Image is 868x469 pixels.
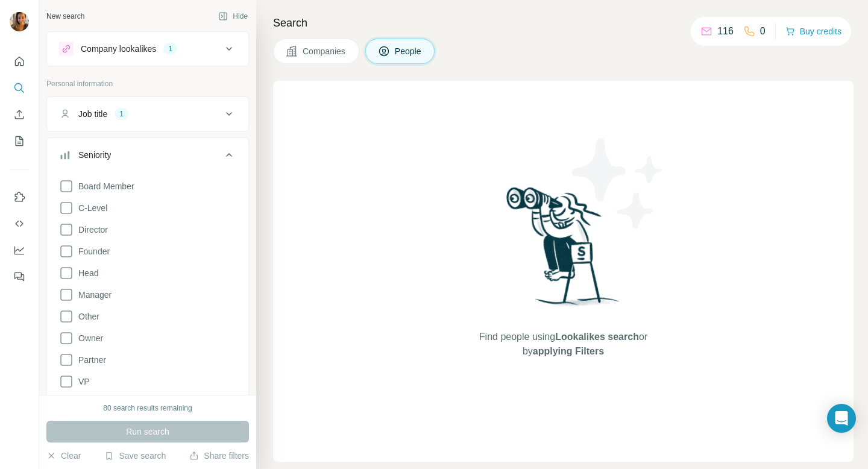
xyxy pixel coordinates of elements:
div: Job title [78,108,107,120]
div: 1 [163,43,177,54]
button: Use Surfe API [10,213,29,234]
button: Seniority [47,140,248,174]
span: Find people using or by [467,330,659,359]
button: Use Surfe on LinkedIn [10,186,29,208]
span: VP [74,376,90,388]
button: Dashboard [10,239,29,261]
span: Founder [74,245,110,257]
button: My lists [10,130,29,152]
div: Company lookalikes [81,43,156,55]
img: Surfe Illustration - Woman searching with binoculars [501,184,626,318]
span: applying Filters [533,346,604,356]
span: Owner [74,332,103,344]
span: Companies [303,45,347,57]
p: 116 [717,24,734,39]
p: 0 [760,24,766,39]
div: Seniority [78,149,111,161]
span: People [395,45,423,57]
div: New search [46,11,84,22]
span: Lookalikes search [555,332,639,342]
span: Board Member [74,180,134,192]
button: Search [10,77,29,99]
button: Hide [210,7,256,25]
button: Clear [46,450,81,462]
button: Save search [104,450,166,462]
div: Open Intercom Messenger [827,404,856,433]
button: Quick start [10,51,29,72]
button: Feedback [10,266,29,288]
span: C-Level [74,202,107,214]
button: Buy credits [785,23,841,40]
div: 80 search results remaining [103,403,192,414]
h4: Search [273,14,854,31]
img: Avatar [10,12,29,31]
span: Manager [74,289,112,301]
span: Partner [74,354,106,366]
button: Enrich CSV [10,104,29,125]
span: Head [74,267,98,279]
span: Director [74,224,108,236]
span: Other [74,310,99,323]
button: Company lookalikes1 [47,34,248,63]
button: Share filters [189,450,249,462]
img: Surfe Illustration - Stars [564,129,672,238]
button: Job title1 [47,99,248,128]
div: 1 [115,109,128,119]
p: Personal information [46,78,249,89]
